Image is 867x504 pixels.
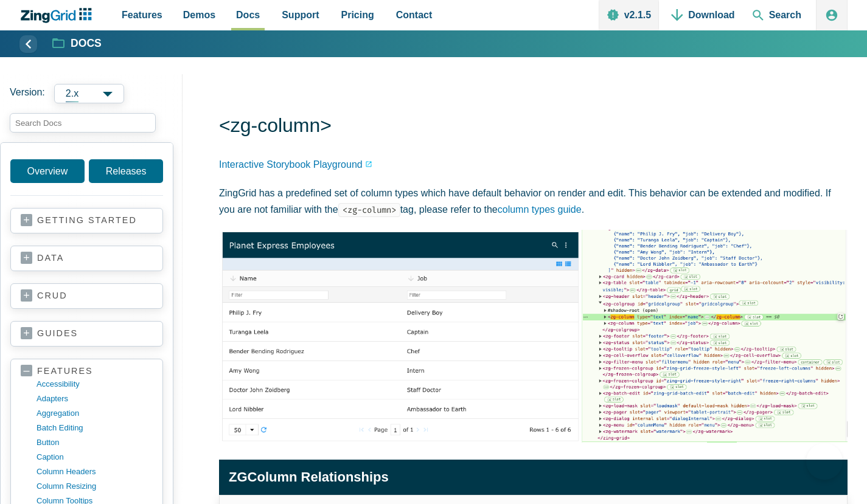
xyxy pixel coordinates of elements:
[396,7,433,23] span: Contact
[53,36,102,51] a: Docs
[19,8,98,23] a: ZingChart Logo. Click to return to the homepage
[219,460,848,494] caption: ZGColumn Relationships
[341,7,374,23] span: Pricing
[21,252,153,264] a: data
[37,377,153,392] a: accessibility
[10,159,85,183] a: Overview
[806,443,843,480] iframe: Toggle Customer Support
[10,84,45,103] span: Version:
[89,159,163,183] a: Releases
[219,156,372,173] a: Interactive Storybook Playground
[21,290,153,302] a: crud
[37,450,153,464] a: caption
[498,204,582,215] a: column types guide
[21,215,153,227] a: getting started
[37,406,153,421] a: aggregation
[219,113,848,140] h1: <zg-column>
[71,38,102,49] strong: Docs
[37,392,153,406] a: adapters
[219,230,848,443] img: Image of the DOM relationship for the zg-column web component tag
[183,7,215,23] span: Demos
[21,365,153,377] a: features
[37,464,153,479] a: column headers
[219,185,848,218] p: ZingGrid has a predefined set of column types which have default behavior on render and edit. Thi...
[122,7,162,23] span: Features
[37,421,153,435] a: batch editing
[282,7,319,23] span: Support
[21,328,153,340] a: guides
[338,203,400,217] code: <zg-column>
[10,113,156,133] input: search input
[10,84,173,103] label: Versions
[37,479,153,494] a: column resizing
[236,7,260,23] span: Docs
[37,435,153,450] a: button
